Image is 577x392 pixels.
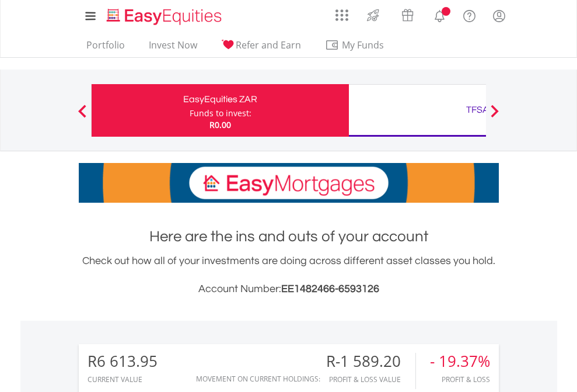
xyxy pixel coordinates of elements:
[79,226,499,247] h1: Here are the ins and outs of your account
[190,107,251,119] div: Funds to invest:
[335,9,348,22] img: grid-menu-icon.svg
[484,3,514,29] a: My Profile
[430,353,490,370] div: - 19.37%
[102,3,226,26] a: Home page
[144,39,202,57] a: Invest Now
[483,110,506,122] button: Next
[88,353,158,370] div: R6 613.95
[104,7,226,26] img: EasyEquities_Logo.png
[79,281,499,297] h3: Account Number:
[196,375,320,383] div: Movement on Current Holdings:
[430,376,490,383] div: Profit & Loss
[363,6,383,25] img: thrive-v2.svg
[79,253,499,297] div: Check out how all of your investments are doing across different asset classes you hold.
[71,110,94,122] button: Previous
[454,3,484,26] a: FAQ's and Support
[328,3,356,22] a: AppsGrid
[88,376,158,383] div: CURRENT VALUE
[82,39,130,57] a: Portfolio
[326,353,415,370] div: R-1 589.20
[281,283,379,294] span: EE1482466-6593126
[216,39,306,57] a: Refer and Earn
[209,119,231,130] span: R0.00
[79,163,499,203] img: EasyMortage Promotion Banner
[326,376,415,383] div: Profit & Loss Value
[390,3,425,25] a: Vouchers
[236,39,301,51] span: Refer and Earn
[99,91,342,107] div: EasyEquities ZAR
[325,37,401,53] span: My Funds
[398,6,417,25] img: vouchers-v2.svg
[425,3,454,26] a: Notifications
